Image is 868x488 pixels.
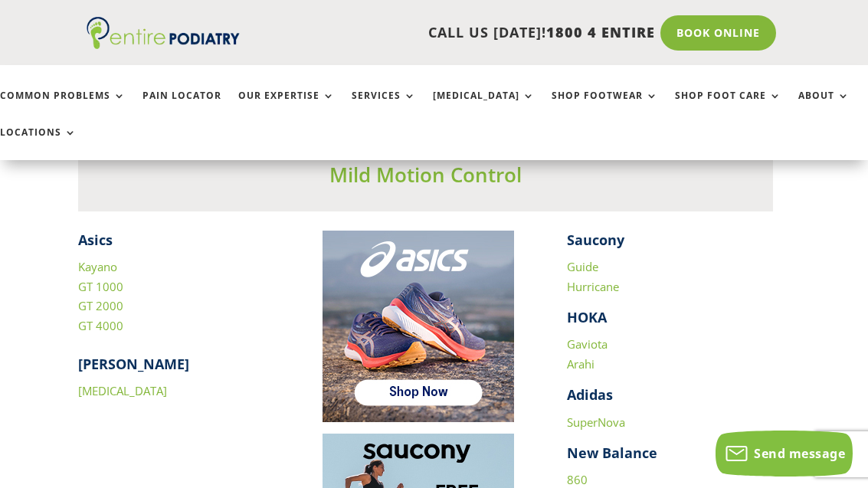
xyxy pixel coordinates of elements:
span: 1800 4 ENTIRE [546,23,655,41]
a: Kayano [78,259,117,274]
a: [MEDICAL_DATA] [433,90,535,123]
a: Services [352,90,416,123]
a: Shop Foot Care [675,90,781,123]
strong: Saucony [567,231,624,249]
a: Book Online [660,15,776,51]
a: GT 1000 [78,279,123,294]
p: CALL US [DATE]! [240,23,654,43]
strong: New Balance [567,444,657,462]
button: Send message [716,431,853,477]
a: Entire Podiatry [87,37,240,52]
strong: Adidas [567,385,613,404]
a: Pain Locator [142,90,221,123]
a: Arahi [567,356,594,372]
span: Send message [754,445,845,462]
a: Guide [567,259,598,274]
a: About [798,90,850,123]
a: GT 2000 [78,298,123,313]
a: [MEDICAL_DATA] [78,383,167,398]
a: GT 4000 [78,318,123,333]
strong: Asics [78,231,113,249]
a: 860 [567,472,588,487]
a: Hurricane [567,279,619,294]
a: SuperNova [567,414,625,430]
a: Our Expertise [238,90,335,123]
a: Gaviota [567,336,608,352]
strong: [PERSON_NAME] [78,355,189,373]
img: logo (1) [87,17,240,49]
h3: Mild Motion Control [78,161,772,196]
a: Shop Footwear [552,90,658,123]
strong: HOKA [567,308,607,326]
